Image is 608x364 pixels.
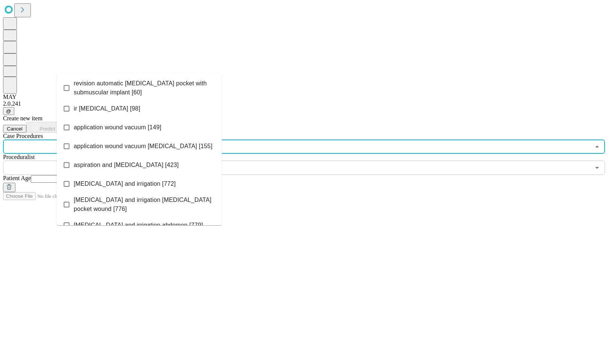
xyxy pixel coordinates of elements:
[3,133,43,139] span: Scheduled Procedure
[3,107,14,115] button: @
[592,162,602,173] button: Open
[3,175,31,181] span: Patient Age
[74,221,203,230] span: [MEDICAL_DATA] and irrigation abdomen [779]
[6,108,11,114] span: @
[3,125,26,133] button: Cancel
[7,126,23,132] span: Cancel
[74,161,179,170] span: aspiration and [MEDICAL_DATA] [423]
[74,123,161,132] span: application wound vacuum [149]
[74,196,216,214] span: [MEDICAL_DATA] and irrigation [MEDICAL_DATA] pocket wound [776]
[39,126,55,132] span: Predict
[592,141,602,152] button: Close
[74,142,212,151] span: application wound vacuum [MEDICAL_DATA] [155]
[74,104,140,113] span: ir [MEDICAL_DATA] [98]
[3,115,42,121] span: Create new item
[3,94,605,100] div: MAY
[3,100,605,107] div: 2.0.241
[74,179,176,188] span: [MEDICAL_DATA] and irrigation [772]
[3,154,35,160] span: Proceduralist
[26,122,61,133] button: Predict
[74,79,216,97] span: revision automatic [MEDICAL_DATA] pocket with submuscular implant [60]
